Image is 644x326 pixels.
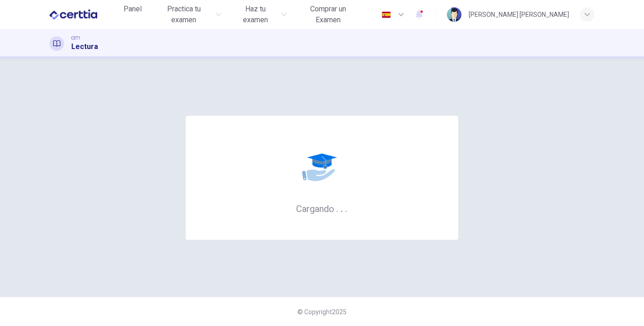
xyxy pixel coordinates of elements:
[151,1,225,28] button: Practica tu examen
[232,4,278,25] span: Haz tu examen
[296,203,348,214] h6: Cargando
[297,308,347,316] span: © Copyright 2025
[71,35,80,41] span: CET1
[118,1,147,28] a: Panel
[124,4,142,15] span: Panel
[340,200,343,215] h6: .
[297,4,359,25] span: Comprar un Examen
[50,5,118,24] a: CERTTIA logo
[154,4,213,25] span: Practica tu examen
[71,41,98,52] h1: Lectura
[336,200,339,215] h6: .
[228,1,290,28] button: Haz tu examen
[381,11,392,18] img: es
[345,200,348,215] h6: .
[118,1,147,17] button: Panel
[447,7,461,22] img: Profile picture
[50,5,97,24] img: CERTTIA logo
[469,9,569,20] div: [PERSON_NAME] [PERSON_NAME]
[294,1,362,28] button: Comprar un Examen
